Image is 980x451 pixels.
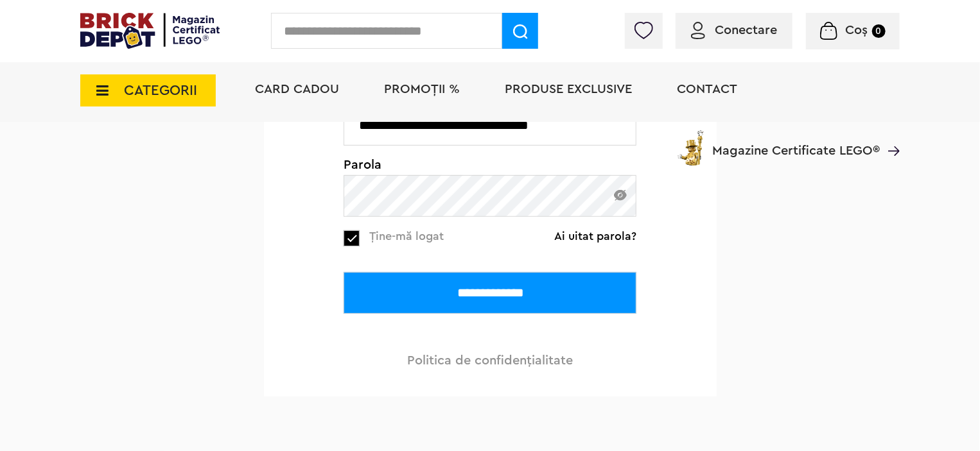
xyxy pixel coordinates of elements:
[505,83,632,96] a: Produse exclusive
[255,83,339,96] a: Card Cadou
[880,128,900,140] a: Magazine Certificate LEGO®
[369,230,444,242] span: Ține-mă logat
[384,83,460,96] a: PROMOȚII %
[554,230,636,243] a: Ai uitat parola?
[407,354,573,367] a: Politica de confidenţialitate
[677,83,737,96] a: Contact
[712,128,880,157] span: Magazine Certificate LEGO®
[872,24,886,38] small: 0
[691,24,777,37] a: Conectare
[715,24,777,37] span: Conectare
[124,83,197,98] span: CATEGORII
[846,24,868,37] span: Coș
